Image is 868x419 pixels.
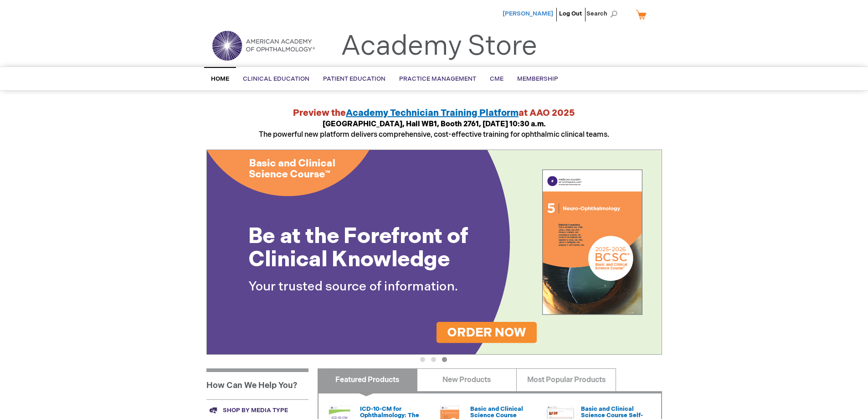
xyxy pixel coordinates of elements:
[431,357,436,362] button: 2 of 3
[420,357,425,362] button: 1 of 3
[259,120,609,139] span: The powerful new platform delivers comprehensive, cost-effective training for ophthalmic clinical...
[503,10,553,17] a: [PERSON_NAME]
[323,120,546,129] strong: [GEOGRAPHIC_DATA], Hall WB1, Booth 2761, [DATE] 10:30 a.m.
[586,5,621,23] span: Search
[517,75,558,83] span: Membership
[490,75,503,83] span: CME
[293,108,575,119] strong: Preview the at AAO 2025
[442,357,447,362] button: 3 of 3
[346,108,519,119] a: Academy Technician Training Platform
[516,368,616,391] a: Most Popular Products
[323,75,385,83] span: Patient Education
[399,75,476,83] span: Practice Management
[417,368,517,391] a: New Products
[206,368,308,399] h1: How Can We Help You?
[243,75,309,83] span: Clinical Education
[559,10,582,17] a: Log Out
[318,368,417,391] a: Featured Products
[211,75,229,83] span: Home
[341,30,537,63] a: Academy Store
